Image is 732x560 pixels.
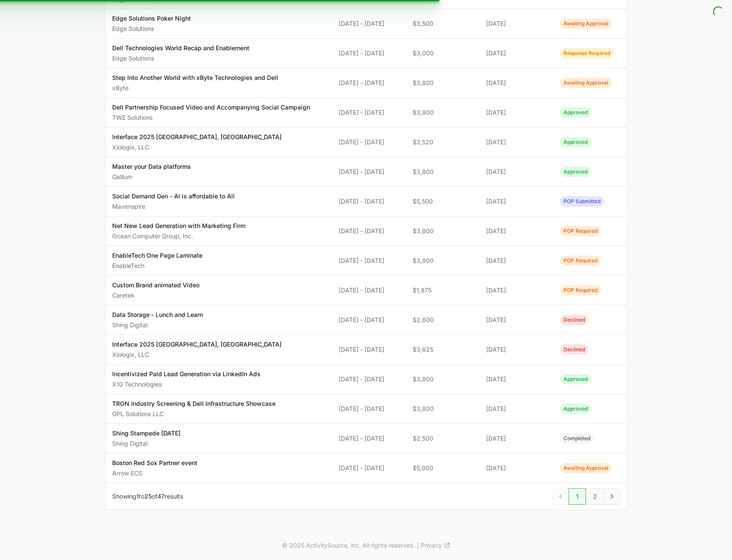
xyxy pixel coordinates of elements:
span: [DATE] - [DATE] [339,19,399,28]
span: [DATE] [486,79,546,87]
span: Activity Status [560,107,591,118]
span: [DATE] [486,49,546,58]
span: Activity Status [560,196,604,207]
span: [DATE] - [DATE] [339,434,399,443]
span: $3,800 [413,167,473,176]
p: Social Demand Gen - AI is affordable to All [112,192,235,201]
span: $3,800 [413,227,473,235]
span: $3,520 [413,138,473,146]
p: Shing Stampede [DATE] [112,429,181,438]
p: Ocean Computer Group, Inc. [112,232,245,240]
span: [DATE] - [DATE] [339,464,399,472]
span: 47 [157,493,165,500]
p: Dell Partnership Focused Video and Accompanying Social Campaign [112,103,310,112]
span: 2 [586,488,604,505]
span: [DATE] [486,405,546,413]
p: Master your Data platforms [112,162,191,171]
span: Activity Status [560,48,614,58]
p: Xiologix, LLC [112,143,282,152]
p: Arrow ECS [112,469,197,478]
span: Activity Status [560,226,601,236]
a: Privacy [421,541,450,550]
span: $3,800 [413,256,473,265]
p: Caretek [112,291,199,300]
span: [DATE] [486,316,546,324]
span: Activity Status [560,404,591,414]
span: $2,500 [413,434,473,443]
span: [DATE] [486,108,546,117]
span: Activity Status [560,374,591,384]
p: © 2025 ActivitySource, inc. All rights reserved. [282,541,415,550]
span: [DATE] - [DATE] [339,256,399,265]
p: Custom Brand animated Video [112,281,199,289]
span: [DATE] [486,286,546,295]
span: Activity Status [560,78,612,88]
span: [DATE] [486,256,546,265]
span: $3,000 [413,49,473,58]
span: Activity Status [560,285,601,295]
span: 1 [569,488,586,505]
span: Activity Status [560,137,591,147]
span: [DATE] - [DATE] [339,108,399,117]
p: EnableTech One Page Laminate [112,251,202,260]
p: xByte [112,84,278,92]
span: [DATE] [486,197,546,206]
span: Activity Status [560,344,588,355]
p: Edge Solutions [112,54,249,63]
p: Xiologix, LLC [112,350,282,359]
span: $3,625 [413,345,473,354]
span: [DATE] - [DATE] [339,316,399,324]
span: $5,500 [413,197,473,206]
span: [DATE] [486,138,546,146]
span: $3,800 [413,108,473,117]
span: [DATE] - [DATE] [339,345,399,354]
span: [DATE] - [DATE] [339,167,399,176]
p: TRON Industry Screening & Dell Infrastructure Showcase [112,399,276,408]
span: $3,800 [413,405,473,413]
span: [DATE] [486,375,546,383]
span: [DATE] - [DATE] [339,197,399,206]
span: Activity Status [560,463,612,473]
p: Incentivized Paid Lead Generation via LinkedIn Ads [112,370,260,378]
span: [DATE] [486,434,546,443]
p: Interface 2025 [GEOGRAPHIC_DATA], [GEOGRAPHIC_DATA] [112,340,282,349]
p: Boston Red Sox Partner event [112,459,197,467]
p: Data Storage - Lunch and Learn [112,310,203,319]
p: Edge Solutions [112,24,191,33]
span: $2,600 [413,316,473,324]
p: Interface 2025 [GEOGRAPHIC_DATA], [GEOGRAPHIC_DATA] [112,133,282,141]
p: EnableTech [112,262,202,270]
span: $1,975 [413,286,473,295]
span: $3,500 [413,19,473,28]
span: 1 [136,493,139,500]
span: Next [604,488,620,505]
span: Activity Status [560,18,612,29]
p: GPL Solutions LLC [112,410,276,418]
p: TWE Solutions [112,113,310,122]
span: [DATE] - [DATE] [339,79,399,87]
p: X10 Technologies [112,380,260,389]
span: $3,800 [413,375,473,383]
span: Activity Status [560,167,591,177]
span: Activity Status [560,433,594,444]
p: Shing Digital [112,321,203,329]
p: Gallium [112,173,191,181]
p: Edge Solutions Poker Night [112,14,191,23]
span: [DATE] - [DATE] [339,227,399,235]
span: Activity Status [560,256,601,266]
span: 25 [144,493,152,500]
p: Showing to of results [112,492,183,501]
span: [DATE] - [DATE] [339,375,399,383]
span: $5,000 [413,464,473,472]
span: [DATE] - [DATE] [339,405,399,413]
span: [DATE] [486,167,546,176]
span: [DATE] [486,227,546,235]
span: | [417,541,419,550]
p: Step Into Another World with xByte Technologies and Dell [112,73,278,82]
span: [DATE] [486,345,546,354]
span: [DATE] [486,19,546,28]
span: $3,800 [413,79,473,87]
span: [DATE] - [DATE] [339,49,399,58]
p: Dell Technologies World Recap and Enablement [112,44,249,52]
span: [DATE] - [DATE] [339,138,399,146]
